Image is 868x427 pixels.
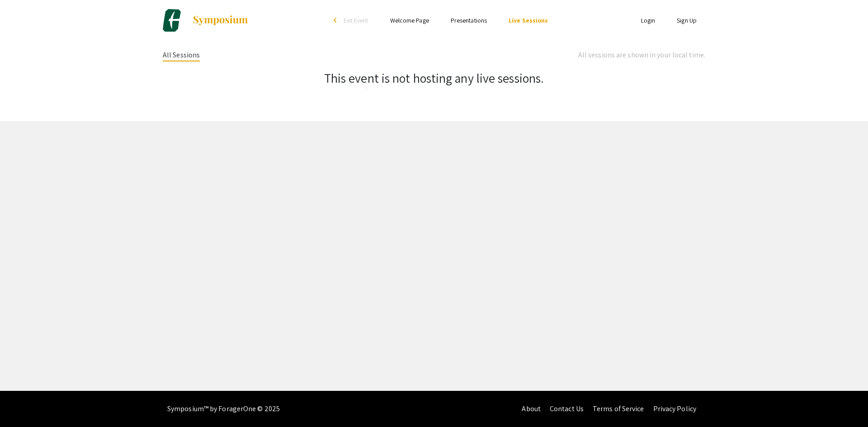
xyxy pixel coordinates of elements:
div: arrow_back_ios [334,18,339,23]
a: Presentations [451,16,487,24]
span: Exit Event [344,16,368,24]
a: Privacy Policy [653,404,696,413]
a: Login [641,16,656,24]
a: Welcome Page [390,16,429,24]
img: Charlotte Biomedical Sciences Symposium 2025 [160,9,183,32]
div: All sessions are shown in your local time. [578,50,705,61]
a: Sign Up [677,16,697,24]
a: Contact Us [550,404,584,413]
div: All Sessions [163,50,200,61]
img: Symposium by ForagerOne [192,15,249,26]
a: Live Sessions [509,16,548,24]
iframe: Chat [7,386,38,420]
a: Terms of Service [593,404,644,413]
a: About [522,404,541,413]
h3: This event is not hosting any live sessions. [163,70,705,86]
div: Symposium™ by ForagerOne © 2025 [167,391,280,427]
a: Charlotte Biomedical Sciences Symposium 2025 [160,9,249,32]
